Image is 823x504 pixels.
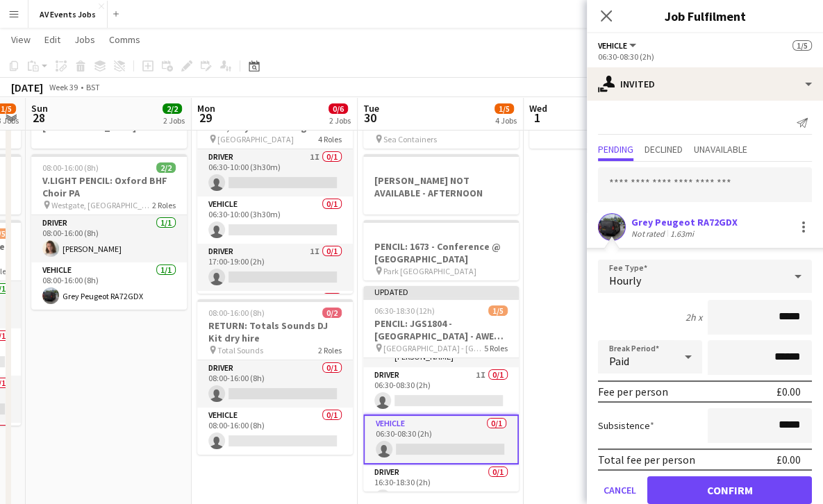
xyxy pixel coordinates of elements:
[598,385,668,398] div: Fee per person
[383,134,437,144] span: Sea Containers
[46,82,81,92] span: Week 39
[363,317,519,342] h3: PENCIL: JGS1804 - [GEOGRAPHIC_DATA] - AWE GradFest
[329,103,348,114] span: 0/6
[197,102,215,115] span: Mon
[318,134,342,144] span: 4 Roles
[152,200,176,210] span: 2 Roles
[31,262,187,310] app-card-role: Vehicle1/108:00-16:00 (8h)Grey Peugeot RA72GDX
[197,360,353,408] app-card-role: Driver0/108:00-16:00 (8h)
[776,385,801,398] div: £0.00
[156,162,176,173] span: 2/2
[494,103,514,114] span: 1/5
[197,88,353,294] app-job-card: 06:30-19:00 (12h30m)0/4CONFIRMED - LO1595 - Thames Hub, Ways of Working session [GEOGRAPHIC_DATA]...
[598,476,642,504] button: Cancel
[74,33,95,46] span: Jobs
[363,286,519,297] div: Updated
[667,228,697,239] div: 1.63mi
[208,308,265,318] span: 08:00-16:00 (8h)
[86,82,100,92] div: BST
[609,354,629,368] span: Paid
[685,311,702,324] div: 2h x
[31,174,187,199] h3: V.LIGHT PENCIL: Oxford BHF Choir PA
[383,266,476,276] span: Park [GEOGRAPHIC_DATA]
[69,31,101,49] a: Jobs
[329,115,351,126] div: 2 Jobs
[31,215,187,262] app-card-role: Driver1/108:00-16:00 (8h)[PERSON_NAME]
[363,220,519,280] app-job-card: PENCIL: 1673 - Conference @ [GEOGRAPHIC_DATA] Park [GEOGRAPHIC_DATA]
[495,115,517,126] div: 4 Jobs
[363,174,519,199] h3: [PERSON_NAME] NOT AVAILABLE - AFTERNOON
[363,286,519,492] app-job-card: Updated06:30-18:30 (12h)1/5PENCIL: JGS1804 - [GEOGRAPHIC_DATA] - AWE GradFest [GEOGRAPHIC_DATA] -...
[217,345,263,355] span: Total Sounds
[598,40,638,51] button: Vehicle
[6,31,36,49] a: View
[374,305,435,316] span: 06:30-18:30 (12h)
[109,33,140,46] span: Comms
[28,1,108,28] button: AV Events Jobs
[361,110,379,126] span: 30
[31,154,187,310] app-job-card: 08:00-16:00 (8h)2/2V.LIGHT PENCIL: Oxford BHF Choir PA Westgate, [GEOGRAPHIC_DATA]2 RolesDriver1/...
[484,343,508,353] span: 5 Roles
[195,110,215,126] span: 29
[383,343,484,353] span: [GEOGRAPHIC_DATA] - [GEOGRAPHIC_DATA]
[598,51,812,62] div: 06:30-08:30 (2h)
[197,149,353,196] app-card-role: Driver1I0/106:30-10:00 (3h30m)
[322,308,342,318] span: 0/2
[31,102,48,115] span: Sun
[42,162,99,173] span: 08:00-16:00 (8h)
[217,134,294,144] span: [GEOGRAPHIC_DATA]
[488,305,508,316] span: 1/5
[29,110,48,126] span: 28
[44,33,60,46] span: Edit
[776,453,801,467] div: £0.00
[51,200,152,210] span: Westgate, [GEOGRAPHIC_DATA]
[363,154,519,215] app-job-card: [PERSON_NAME] NOT AVAILABLE - AFTERNOON
[197,408,353,455] app-card-role: Vehicle0/108:00-16:00 (8h)
[631,228,667,239] div: Not rated
[631,216,738,228] div: Grey Peugeot RA72GDX
[197,319,353,344] h3: RETURN: Totals Sounds DJ Kit dry hire
[363,414,519,464] app-card-role: Vehicle0/106:30-08:30 (2h)
[39,31,66,49] a: Edit
[363,240,519,265] h3: PENCIL: 1673 - Conference @ [GEOGRAPHIC_DATA]
[163,103,182,114] span: 2/2
[163,115,185,126] div: 2 Jobs
[645,144,683,154] span: Declined
[197,196,353,244] app-card-role: Vehicle0/106:30-10:00 (3h30m)
[11,33,31,46] span: View
[197,299,353,455] app-job-card: 08:00-16:00 (8h)0/2RETURN: Totals Sounds DJ Kit dry hire Total Sounds2 RolesDriver0/108:00-16:00 ...
[363,102,379,115] span: Tue
[318,345,342,355] span: 2 Roles
[598,144,633,154] span: Pending
[527,110,547,126] span: 1
[598,40,627,51] span: Vehicle
[609,274,641,287] span: Hourly
[598,419,654,432] label: Subsistence
[197,244,353,291] app-card-role: Driver1I0/117:00-19:00 (2h)
[792,40,812,51] span: 1/5
[197,291,353,338] app-card-role: Vehicle0/1
[598,453,695,467] div: Total fee per person
[587,7,823,25] h3: Job Fulfilment
[363,367,519,414] app-card-role: Driver1I0/106:30-08:30 (2h)
[587,67,823,101] div: Invited
[694,144,747,154] span: Unavailable
[647,476,812,504] button: Confirm
[529,102,547,115] span: Wed
[11,81,43,94] div: [DATE]
[103,31,146,49] a: Comms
